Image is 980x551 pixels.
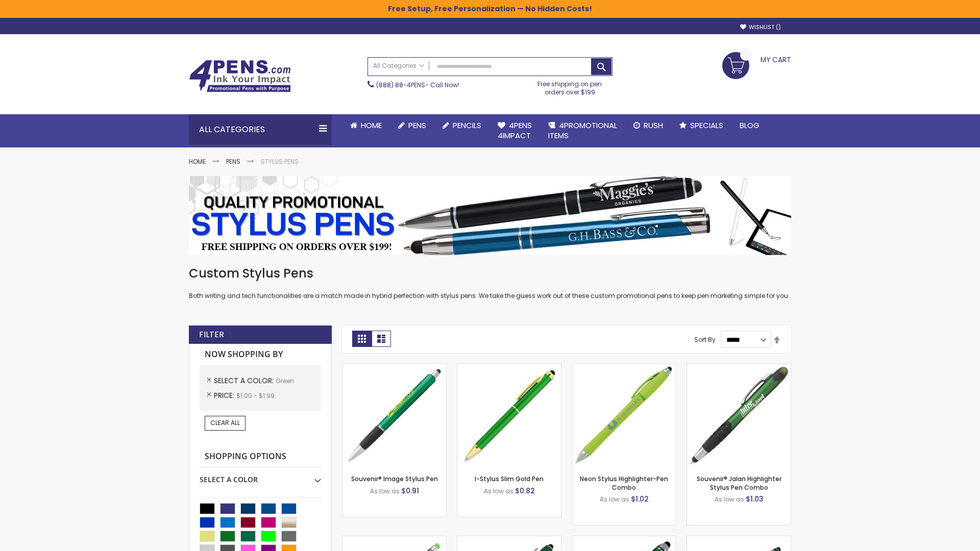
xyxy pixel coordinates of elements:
[671,114,731,137] a: Specials
[572,363,676,372] a: Neon Stylus Highlighter-Pen Combo-Green
[408,120,426,131] span: Pens
[457,536,561,544] a: Custom Soft Touch® Metal Pens with Stylus-Green
[361,120,382,131] span: Home
[373,62,424,70] span: All Categories
[434,114,489,137] a: Pencils
[189,60,291,92] img: 4Pens Custom Pens and Promotional Products
[457,363,561,372] a: I-Stylus Slim Gold-Green
[210,418,240,427] span: Clear All
[453,120,481,131] span: Pencils
[342,536,446,544] a: Islander Softy Gel with Stylus - ColorJet Imprint-Green
[746,494,764,504] span: $1.03
[199,329,224,340] strong: Filter
[694,335,716,344] label: Sort By
[631,494,649,504] span: $1.02
[189,176,791,255] img: Stylus Pens
[351,474,438,483] a: Souvenir® Image Stylus Pen
[572,364,676,467] img: Neon Stylus Highlighter-Pen Combo-Green
[540,114,625,147] a: 4PROMOTIONALITEMS
[200,344,321,365] strong: Now Shopping by
[475,474,544,483] a: I-Stylus Slim Gold Pen
[489,114,540,147] a: 4Pens4impact
[276,377,294,385] span: Green
[342,364,446,467] img: Souvenir® Image Stylus Pen-Green
[368,58,429,74] a: All Categories
[515,486,535,496] span: $0.82
[548,120,617,141] span: 4PROMOTIONAL ITEMS
[370,487,400,495] span: As low as
[457,364,561,467] img: I-Stylus Slim Gold-Green
[342,363,446,372] a: Souvenir® Image Stylus Pen-Green
[697,474,781,491] a: Souvenir® Jalan Highlighter Stylus Pen Combo
[189,265,791,300] div: Both writing and tech functionalities are a match made in hybrid perfection with stylus pens. We ...
[376,81,425,89] a: (888) 88-4PENS
[600,495,629,504] span: As low as
[390,114,434,137] a: Pens
[740,120,759,131] span: Blog
[401,486,419,496] span: $0.91
[690,120,723,131] span: Specials
[200,467,321,485] div: Select A Color
[687,363,791,372] a: Souvenir® Jalan Highlighter Stylus Pen Combo-Green
[226,157,240,166] a: Pens
[625,114,671,137] a: Rush
[352,331,372,347] strong: Grid
[189,114,332,145] div: All Categories
[715,495,744,504] span: As low as
[687,536,791,544] a: Colter Stylus Twist Metal Pen-Green
[731,114,768,137] a: Blog
[200,446,321,468] strong: Shopping Options
[572,536,676,544] a: Kyra Pen with Stylus and Flashlight-Green
[205,416,246,430] a: Clear All
[261,157,299,166] strong: Stylus Pens
[189,157,206,166] a: Home
[214,375,276,386] span: Select A Color
[376,81,459,89] span: - Call Now!
[484,487,513,495] span: As low as
[527,76,613,96] div: Free shipping on pen orders over $199
[189,265,791,282] h1: Custom Stylus Pens
[498,120,532,141] span: 4Pens 4impact
[214,390,236,400] span: Price
[644,120,663,131] span: Rush
[580,474,668,491] a: Neon Stylus Highlighter-Pen Combo
[342,114,390,137] a: Home
[687,364,791,467] img: Souvenir® Jalan Highlighter Stylus Pen Combo-Green
[236,391,275,400] span: $1.00 - $1.99
[740,23,781,31] a: Wishlist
